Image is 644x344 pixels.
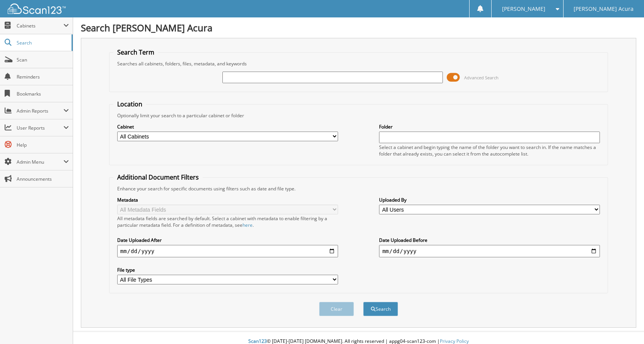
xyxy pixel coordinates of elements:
span: [PERSON_NAME] Acura [574,7,634,11]
span: Admin Menu [17,159,63,165]
span: Help [17,142,69,148]
img: scan123-logo-white.svg [8,3,66,14]
span: Search [17,39,68,46]
label: File type [117,267,338,273]
span: Admin Reports [17,108,63,114]
input: start [117,245,338,257]
div: Enhance your search for specific documents using filters such as date and file type. [113,185,604,192]
label: Date Uploaded Before [379,237,600,243]
button: Clear [319,302,354,316]
label: Metadata [117,197,338,203]
input: end [379,245,600,257]
span: Reminders [17,74,69,80]
a: here [243,222,253,228]
span: Advanced Search [464,75,499,80]
label: Folder [379,123,600,130]
div: Select a cabinet and begin typing the name of the folder you want to search in. If the name match... [379,144,600,157]
legend: Location [113,100,146,108]
div: Searches all cabinets, folders, files, metadata, and keywords [113,60,604,67]
span: [PERSON_NAME] [502,7,545,11]
label: Cabinet [117,123,338,130]
span: Announcements [17,176,69,182]
span: Bookmarks [17,91,69,97]
span: User Reports [17,125,63,131]
span: Scan [17,56,69,63]
span: Cabinets [17,22,63,29]
div: Optionally limit your search to a particular cabinet or folder [113,112,604,119]
legend: Search Term [113,48,158,56]
div: All metadata fields are searched by default. Select a cabinet with metadata to enable filtering b... [117,215,338,228]
label: Date Uploaded After [117,237,338,243]
button: Search [363,302,398,316]
label: Uploaded By [379,197,600,203]
legend: Additional Document Filters [113,173,203,181]
h1: Search [PERSON_NAME] Acura [81,21,636,34]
